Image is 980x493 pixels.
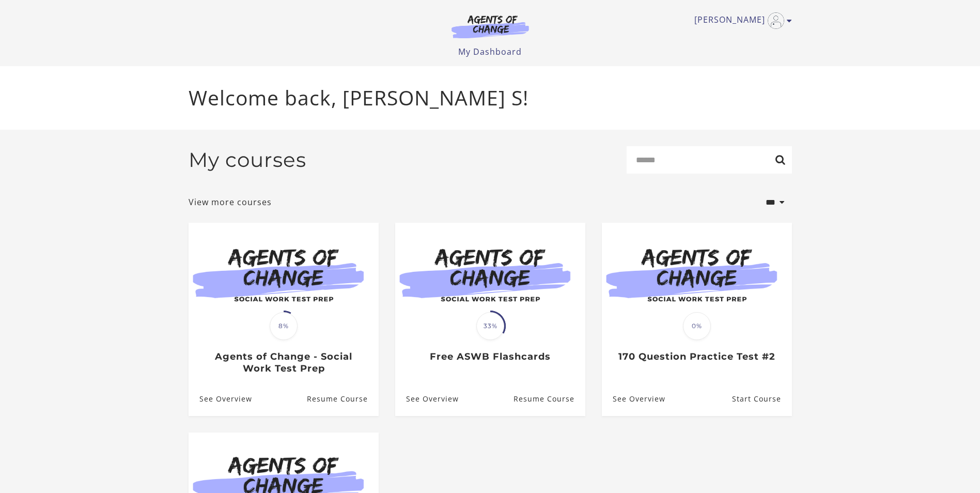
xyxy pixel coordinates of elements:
a: Agents of Change - Social Work Test Prep: Resume Course [306,382,378,416]
span: 8% [270,312,298,340]
a: View more courses [189,196,272,208]
span: 33% [476,312,504,340]
h2: My courses [189,148,306,172]
p: Welcome back, [PERSON_NAME] S! [189,83,792,113]
h3: Agents of Change - Social Work Test Prep [199,351,367,374]
a: Free ASWB Flashcards: See Overview [395,382,459,416]
a: My Dashboard [458,46,522,57]
a: Agents of Change - Social Work Test Prep: See Overview [189,382,252,416]
span: 0% [683,312,711,340]
a: 170 Question Practice Test #2: Resume Course [732,382,791,416]
a: Toggle menu [694,12,787,29]
h3: Free ASWB Flashcards [406,351,574,363]
a: 170 Question Practice Test #2: See Overview [602,382,665,416]
a: Free ASWB Flashcards: Resume Course [513,382,585,416]
h3: 170 Question Practice Test #2 [613,351,781,363]
img: Agents of Change Logo [441,14,540,38]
